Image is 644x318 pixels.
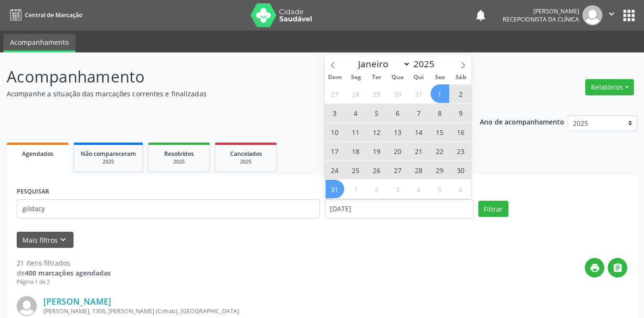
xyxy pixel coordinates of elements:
[503,7,579,15] div: [PERSON_NAME]
[503,15,579,23] span: Recepcionista da clínica
[347,142,365,160] span: Agosto 18, 2025
[452,84,470,103] span: Agosto 2, 2025
[606,9,617,19] i: 
[410,161,428,179] span: Agosto 28, 2025
[368,103,386,122] span: Agosto 5, 2025
[410,84,428,103] span: Julho 31, 2025
[326,123,344,141] span: Agosto 10, 2025
[25,268,111,277] strong: 400 marcações agendadas
[389,123,407,141] span: Agosto 13, 2025
[368,123,386,141] span: Agosto 12, 2025
[347,180,365,198] span: Setembro 1, 2025
[431,84,449,103] span: Agosto 1, 2025
[431,161,449,179] span: Agosto 29, 2025
[431,142,449,160] span: Agosto 22, 2025
[368,142,386,160] span: Agosto 19, 2025
[17,268,111,278] div: de
[326,142,344,160] span: Agosto 17, 2025
[347,161,365,179] span: Agosto 25, 2025
[389,180,407,198] span: Setembro 3, 2025
[450,74,471,81] span: Sáb
[621,7,637,24] button: apps
[326,161,344,179] span: Agosto 24, 2025
[347,84,365,103] span: Julho 28, 2025
[58,235,68,245] i: keyboard_arrow_down
[230,150,262,158] span: Cancelados
[431,103,449,122] span: Agosto 8, 2025
[155,158,203,165] div: 2025
[410,103,428,122] span: Agosto 7, 2025
[590,263,600,273] i: print
[431,123,449,141] span: Agosto 15, 2025
[326,84,344,103] span: Julho 27, 2025
[452,142,470,160] span: Agosto 23, 2025
[389,103,407,122] span: Agosto 6, 2025
[164,150,194,158] span: Resolvidos
[478,201,508,217] button: Filtrar
[345,74,366,81] span: Seg
[354,57,411,71] select: Month
[452,103,470,122] span: Agosto 9, 2025
[452,161,470,179] span: Agosto 30, 2025
[410,142,428,160] span: Agosto 21, 2025
[585,258,604,277] button: print
[326,103,344,122] span: Agosto 3, 2025
[389,142,407,160] span: Agosto 20, 2025
[480,115,564,127] p: Ano de acompanhamento
[326,180,344,198] span: Agosto 31, 2025
[582,5,602,25] img: img
[612,263,623,273] i: 
[368,84,386,103] span: Julho 29, 2025
[429,74,450,81] span: Sex
[608,258,627,277] button: 
[3,34,75,52] a: Acompanhamento
[366,74,387,81] span: Ter
[452,123,470,141] span: Agosto 16, 2025
[411,58,442,70] input: Year
[347,123,365,141] span: Agosto 11, 2025
[347,103,365,122] span: Agosto 4, 2025
[431,180,449,198] span: Setembro 5, 2025
[43,296,111,307] a: [PERSON_NAME]
[43,307,484,315] div: [PERSON_NAME], 1306, [PERSON_NAME] (Cohab), [GEOGRAPHIC_DATA]
[7,89,448,99] p: Acompanhe a situação das marcações correntes e finalizadas
[602,5,621,25] button: 
[7,65,448,89] p: Acompanhamento
[17,258,111,268] div: 21 itens filtrados
[389,84,407,103] span: Julho 30, 2025
[474,9,487,22] button: notifications
[368,180,386,198] span: Setembro 2, 2025
[81,150,136,158] span: Não compareceram
[17,199,320,218] input: Nome, CNS
[408,74,429,81] span: Qui
[7,7,82,23] a: Central de Marcação
[17,185,49,199] label: PESQUISAR
[25,11,82,19] span: Central de Marcação
[410,180,428,198] span: Setembro 4, 2025
[325,74,346,81] span: Dom
[585,79,634,95] button: Relatórios
[81,158,136,165] div: 2025
[410,123,428,141] span: Agosto 14, 2025
[325,199,474,218] input: Selecione um intervalo
[368,161,386,179] span: Agosto 26, 2025
[17,232,74,248] button: Mais filtroskeyboard_arrow_down
[389,161,407,179] span: Agosto 27, 2025
[222,158,270,165] div: 2025
[387,74,408,81] span: Qua
[17,278,111,286] div: Página 1 de 2
[22,150,53,158] span: Agendados
[452,180,470,198] span: Setembro 6, 2025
